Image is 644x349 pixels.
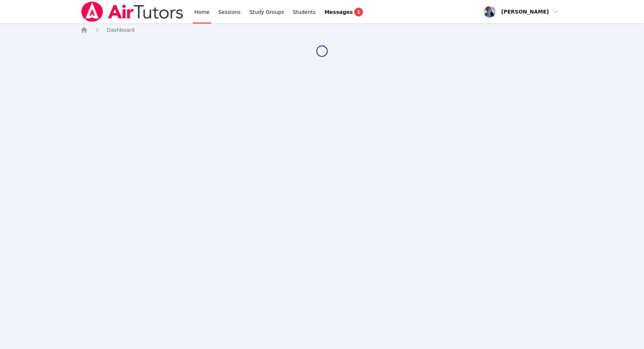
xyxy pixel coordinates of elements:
[80,1,184,22] img: Air Tutors
[80,26,563,34] nav: Breadcrumb
[107,27,135,33] span: Dashboard
[107,26,135,34] a: Dashboard
[325,8,353,16] span: Messages
[354,8,363,16] span: 1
